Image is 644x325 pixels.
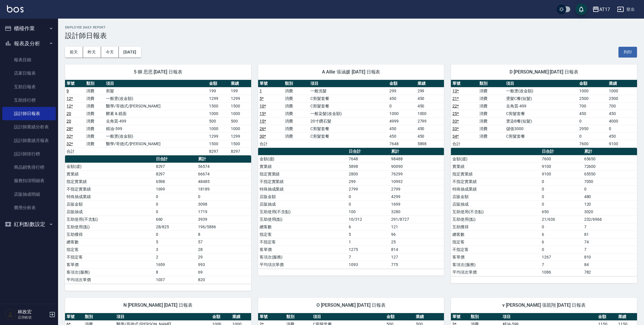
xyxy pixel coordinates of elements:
[309,95,388,102] td: C剪髮套餐
[208,140,229,148] td: 1500
[583,193,637,200] td: 480
[540,178,583,185] td: 0
[390,231,444,238] td: 96
[283,102,309,110] td: 消費
[540,223,583,231] td: 0
[105,110,208,117] td: 酵素 & 鏡面
[65,246,154,253] td: 指定客
[85,95,105,102] td: 消費
[154,185,197,193] td: 1699
[105,102,208,110] td: 醫學/哥德式/[PERSON_NAME]
[283,117,309,125] td: 消費
[390,261,444,268] td: 775
[85,110,105,117] td: 消費
[197,155,251,163] th: 累計
[540,208,583,216] td: 650
[451,223,540,231] td: 互助獲得
[451,178,540,185] td: 不指定實業績
[197,253,251,261] td: 29
[154,246,197,253] td: 3
[347,170,390,178] td: 2800
[607,132,637,140] td: 450
[478,132,505,140] td: 消費
[208,80,229,87] th: 金額
[347,223,390,231] td: 6
[347,246,390,253] td: 1275
[451,268,540,276] td: 平均項次單價
[390,185,444,193] td: 2799
[197,185,251,193] td: 18189
[416,132,444,140] td: 450
[416,125,444,132] td: 450
[65,80,85,87] th: 單號
[260,89,262,93] a: 1
[197,216,251,223] td: 3939
[154,200,197,208] td: 0
[390,208,444,216] td: 3280
[540,185,583,193] td: 0
[540,193,583,200] td: 0
[283,87,309,95] td: 消費
[578,102,607,110] td: 700
[458,69,630,75] span: D [PERSON_NAME] [DATE] 日報表
[2,67,56,80] a: 店家日報表
[451,216,540,223] td: 互助使用(點)
[197,170,251,178] td: 66674
[347,253,390,261] td: 7
[65,276,154,283] td: 平均項次單價
[197,223,251,231] td: 196/5886
[2,147,56,161] a: 設計師排行榜
[65,185,154,193] td: 不指定實業績
[65,268,154,276] td: 客項次(服務)
[65,170,154,178] td: 實業績
[105,80,208,87] th: 項目
[229,132,251,140] td: 1299
[347,193,390,200] td: 0
[2,94,56,107] a: 互助排行榜
[583,223,637,231] td: 7
[154,216,197,223] td: 660
[390,223,444,231] td: 121
[85,140,105,148] td: 消費
[578,110,607,117] td: 450
[505,117,578,125] td: 燙染B餐(短髮)
[85,87,105,95] td: 消費
[154,253,197,261] td: 2
[2,36,56,51] button: 報表及分析
[451,238,540,246] td: 指定客
[583,246,637,253] td: 7
[105,140,208,148] td: 醫學/哥德式/[PERSON_NAME]
[258,80,284,87] th: 單號
[154,261,197,268] td: 1659
[583,231,637,238] td: 81
[347,200,390,208] td: 0
[258,170,348,178] td: 指定實業績
[154,238,197,246] td: 5
[607,140,637,148] td: 9100
[258,178,348,185] td: 不指定實業績
[540,231,583,238] td: 6
[197,231,251,238] td: 8
[388,132,416,140] td: 450
[388,125,416,132] td: 450
[265,69,437,75] span: A Allie 張涵媛 [DATE] 日報表
[229,87,251,95] td: 199
[578,117,607,125] td: 0
[607,110,637,117] td: 450
[347,216,390,223] td: 10/312
[540,268,583,276] td: 1086
[105,132,208,140] td: 一般燙(改金額)
[578,87,607,95] td: 1000
[154,170,197,178] td: 8297
[583,216,637,223] td: 232/6966
[583,148,637,155] th: 累計
[451,231,540,238] td: 總客數
[65,193,154,200] td: 特殊抽成業績
[197,178,251,185] td: 48485
[2,53,56,67] a: 報表目錄
[347,148,390,155] th: 日合計
[208,125,229,132] td: 1000
[65,253,154,261] td: 不指定客
[65,80,251,155] table: a dense table
[478,80,505,87] th: 類別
